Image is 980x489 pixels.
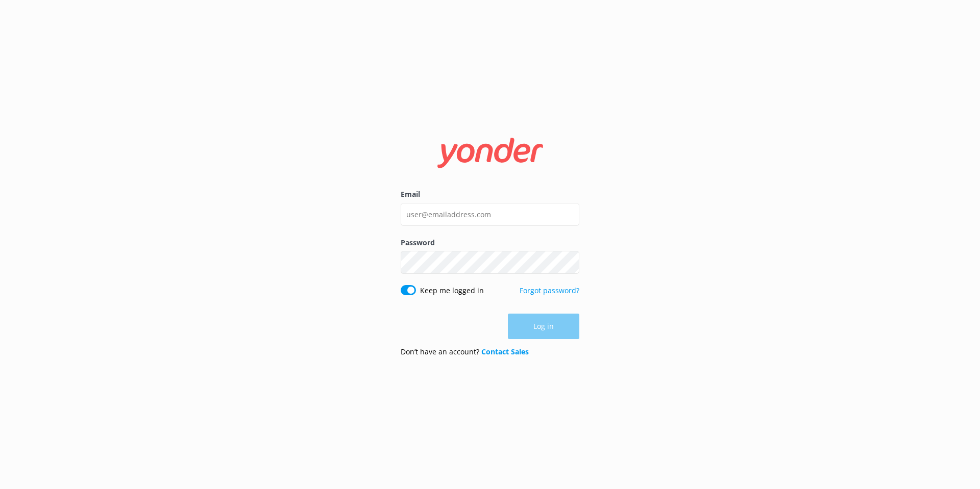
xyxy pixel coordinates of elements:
[559,252,579,273] button: Show password
[401,237,579,248] label: Password
[481,347,529,356] a: Contact Sales
[401,203,579,226] input: user@emailaddress.com
[401,189,579,200] label: Email
[520,286,579,295] a: Forgot password?
[401,346,529,357] p: Don’t have an account?
[420,285,484,296] label: Keep me logged in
